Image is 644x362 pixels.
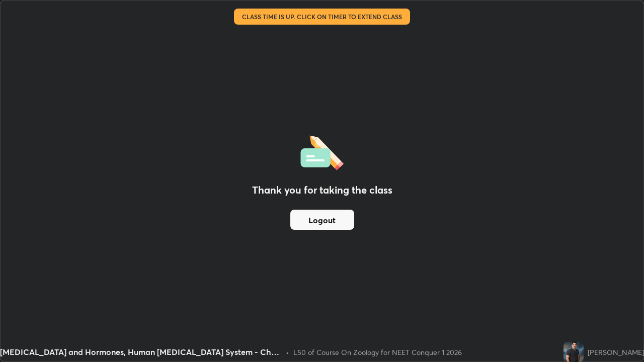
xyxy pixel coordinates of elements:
[286,347,289,357] div: •
[252,183,392,198] h2: Thank you for taking the class
[293,347,462,357] div: L50 of Course On Zoology for NEET Conquer 1 2026
[290,210,354,230] button: Logout
[300,132,344,170] img: offlineFeedback.1438e8b3.svg
[563,342,584,362] img: 0d51a949ae1246ebace575b2309852f0.jpg
[588,347,644,357] div: [PERSON_NAME]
